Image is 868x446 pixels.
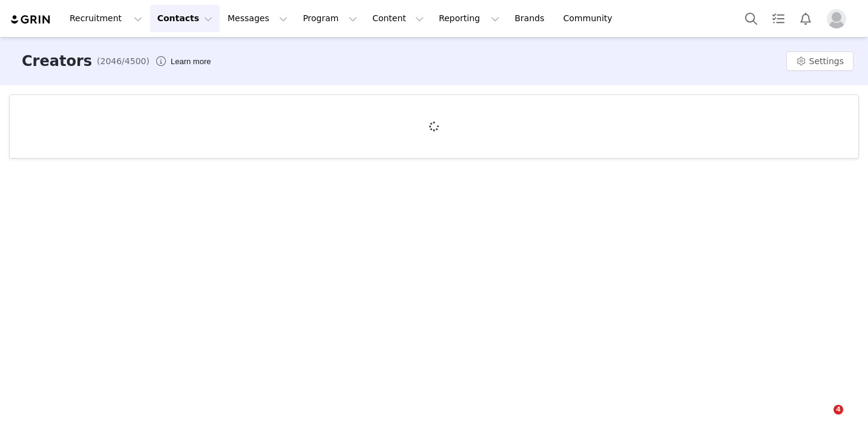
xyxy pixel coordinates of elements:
[833,405,843,415] span: 4
[738,5,764,32] button: Search
[507,5,555,32] a: Brands
[22,50,92,72] h3: Creators
[62,5,150,32] button: Recruitment
[556,5,625,32] a: Community
[10,14,52,25] img: grin logo
[820,9,858,28] button: Profile
[295,5,364,32] button: Program
[365,5,431,32] button: Content
[220,5,295,32] button: Messages
[150,5,220,32] button: Contacts
[97,55,150,68] span: (2046/4500)
[809,405,838,434] iframe: Intercom live chat
[792,5,819,32] button: Notifications
[432,5,507,32] button: Reporting
[765,5,792,32] a: Tasks
[786,51,853,71] button: Settings
[168,56,213,68] div: Tooltip anchor
[827,9,846,28] img: placeholder-profile.jpg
